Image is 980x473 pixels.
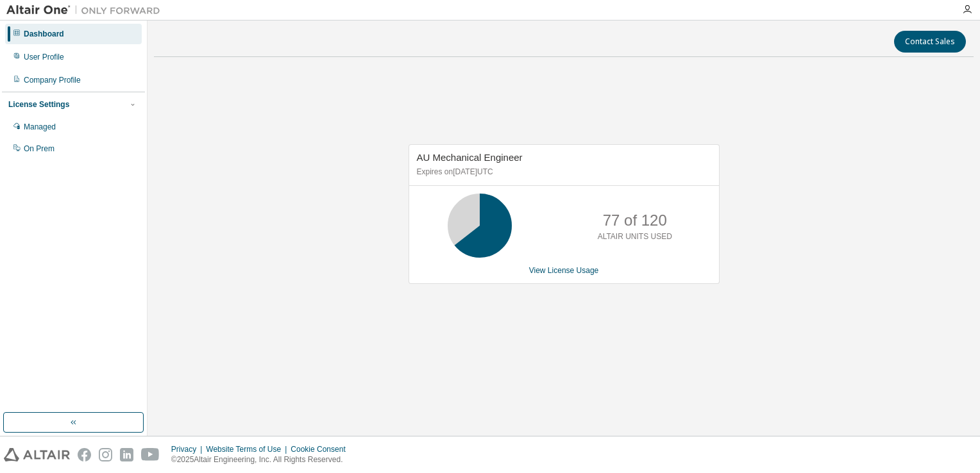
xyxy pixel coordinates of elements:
[529,266,599,275] a: View License Usage
[417,152,523,163] span: AU Mechanical Engineer
[141,448,160,461] img: youtube.svg
[24,52,64,62] div: User Profile
[206,444,291,454] div: Website Terms of Use
[24,29,64,39] div: Dashboard
[171,454,353,465] p: © 2025 Altair Engineering, Inc. All Rights Reserved.
[78,448,91,461] img: facebook.svg
[6,4,167,17] img: Altair One
[417,167,708,178] p: Expires on [DATE] UTC
[894,31,966,53] button: Contact Sales
[99,448,112,461] img: instagram.svg
[8,99,69,110] div: License Settings
[603,210,667,231] p: 77 of 120
[4,448,70,461] img: altair_logo.svg
[598,231,672,242] p: ALTAIR UNITS USED
[24,75,81,85] div: Company Profile
[291,444,353,454] div: Cookie Consent
[171,444,206,454] div: Privacy
[24,122,56,132] div: Managed
[120,448,133,461] img: linkedin.svg
[24,144,55,154] div: On Prem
